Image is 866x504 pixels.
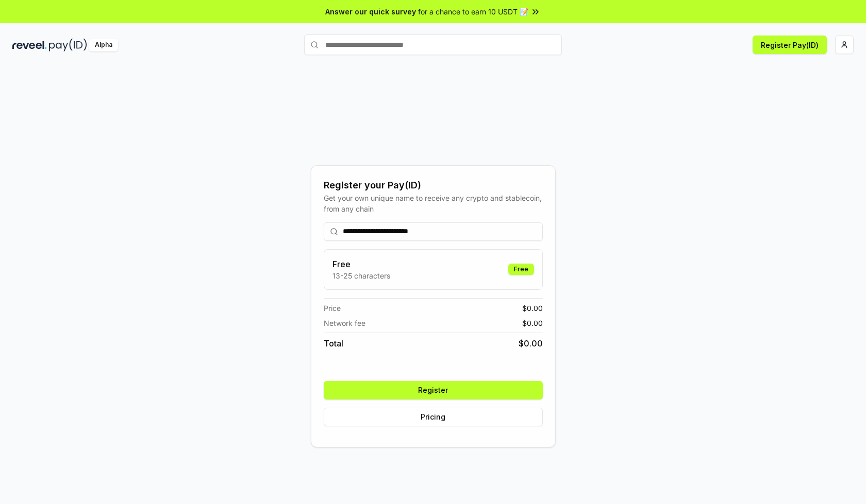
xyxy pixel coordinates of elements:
span: for a chance to earn 10 USDT 📝 [418,6,528,17]
span: Network fee [324,318,365,328]
div: Free [508,264,534,275]
span: $ 0.00 [522,318,543,328]
button: Pricing [324,408,543,426]
span: $ 0.00 [522,303,543,314]
span: Answer our quick survey [325,6,416,17]
p: 13-25 characters [332,270,390,281]
div: Alpha [89,39,118,51]
button: Register Pay(ID) [753,36,827,54]
div: Get your own unique name to receive any crypto and stablecoin, from any chain [324,193,543,214]
h3: Free [332,258,390,270]
span: Price [324,303,341,314]
img: reveel_dark [12,39,47,51]
span: $ 0.00 [519,337,543,350]
span: Total [324,337,343,350]
img: pay_id [49,39,87,51]
button: Register [324,381,543,399]
div: Register your Pay(ID) [324,178,543,193]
